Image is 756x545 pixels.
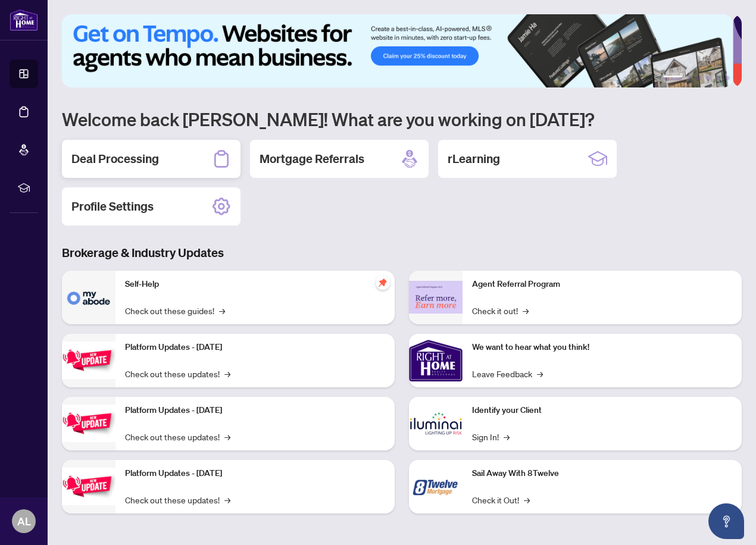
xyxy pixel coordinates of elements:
h3: Brokerage & Industry Updates [62,245,742,261]
a: Check out these updates!→ [125,430,230,443]
span: → [224,367,230,380]
span: pushpin [376,275,390,290]
p: Identify your Client [472,404,732,417]
span: AL [17,513,31,530]
span: → [523,304,529,317]
p: Sail Away With 8Twelve [472,467,732,480]
button: 2 [687,76,692,80]
button: 4 [706,76,711,80]
h2: Deal Processing [71,151,159,167]
img: Identify your Client [409,397,463,450]
button: 1 [663,76,682,80]
p: Platform Updates - [DATE] [125,467,385,480]
a: Check it out!→ [472,304,529,317]
img: Self-Help [62,271,115,324]
span: → [224,430,230,443]
span: → [524,493,530,506]
span: → [537,367,543,380]
a: Check it Out!→ [472,493,530,506]
a: Check out these updates!→ [125,367,230,380]
a: Check out these guides!→ [125,304,225,317]
img: Slide 0 [62,14,733,87]
button: 6 [725,76,730,80]
p: Platform Updates - [DATE] [125,341,385,354]
span: → [219,304,225,317]
a: Sign In!→ [472,430,510,443]
a: Check out these updates!→ [125,493,230,506]
h2: Profile Settings [71,198,154,215]
p: Self-Help [125,278,385,291]
img: Sail Away With 8Twelve [409,460,463,513]
button: 3 [696,76,701,80]
img: Platform Updates - June 23, 2025 [62,468,115,505]
h1: Welcome back [PERSON_NAME]! What are you working on [DATE]? [62,108,742,130]
h2: Mortgage Referrals [260,151,364,167]
img: Platform Updates - July 8, 2025 [62,405,115,442]
img: Platform Updates - July 21, 2025 [62,342,115,379]
p: We want to hear what you think! [472,341,732,354]
p: Agent Referral Program [472,278,732,291]
span: → [224,493,230,506]
p: Platform Updates - [DATE] [125,404,385,417]
button: Open asap [708,503,744,539]
img: Agent Referral Program [409,281,463,314]
img: logo [10,9,38,31]
button: 5 [716,76,720,80]
img: We want to hear what you think! [409,334,463,387]
span: → [504,430,510,443]
a: Leave Feedback→ [472,367,543,380]
h2: rLearning [448,151,500,167]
